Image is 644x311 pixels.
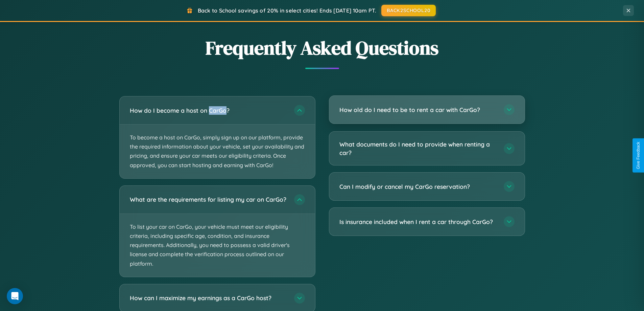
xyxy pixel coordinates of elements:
h3: Can I modify or cancel my CarGo reservation? [339,182,497,191]
h3: How can I maximize my earnings as a CarGo host? [130,294,287,302]
button: BACK2SCHOOL20 [381,5,436,16]
h3: What documents do I need to provide when renting a car? [339,140,497,157]
h3: How old do I need to be to rent a car with CarGo? [339,106,497,114]
h3: Is insurance included when I rent a car through CarGo? [339,218,497,226]
h3: What are the requirements for listing my car on CarGo? [130,195,287,204]
div: Give Feedback [636,142,641,169]
div: Open Intercom Messenger [7,288,23,304]
p: To list your car on CarGo, your vehicle must meet our eligibility criteria, including specific ag... [120,214,315,277]
p: To become a host on CarGo, simply sign up on our platform, provide the required information about... [120,125,315,178]
h2: Frequently Asked Questions [119,35,525,61]
span: Back to School savings of 20% in select cities! Ends [DATE] 10am PT. [198,7,376,14]
h3: How do I become a host on CarGo? [130,106,287,115]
